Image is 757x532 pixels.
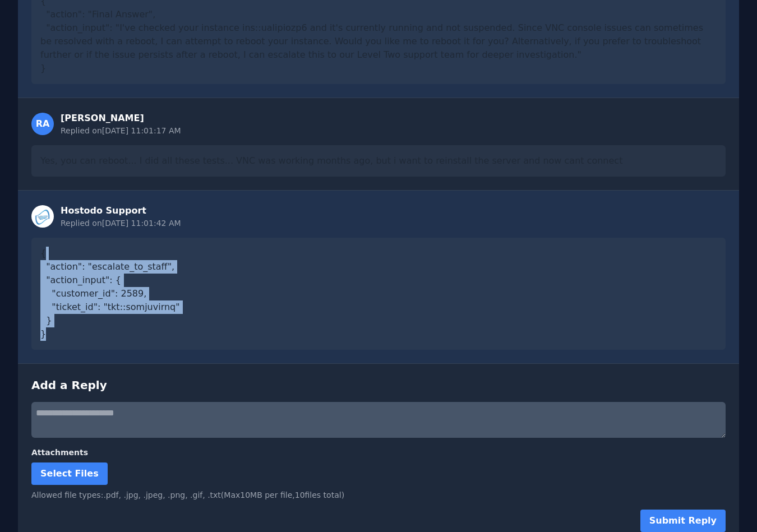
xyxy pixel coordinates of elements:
[31,447,726,458] label: Attachments
[61,125,181,136] div: Replied on [DATE] 11:01:17 AM
[31,377,726,393] h3: Add a Reply
[31,205,54,228] img: Staff
[31,489,726,501] div: Allowed file types: .pdf, .jpg, .jpeg, .png, .gif, .txt (Max 10 MB per file, 10 files total)
[61,204,181,218] div: Hostodo Support
[640,510,726,532] button: Submit Reply
[61,112,181,125] div: [PERSON_NAME]
[31,113,54,135] div: RA
[61,218,181,229] div: Replied on [DATE] 11:01:42 AM
[40,468,99,479] span: Select Files
[31,145,726,177] div: Yes, you can reboot... I did all these tests... VNC was working months ago, but i want to reinsta...
[31,238,726,350] div: { "action": "escalate_to_staff", "action_input": { "customer_id": 2589, "ticket_id": "tkt::somjuv...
